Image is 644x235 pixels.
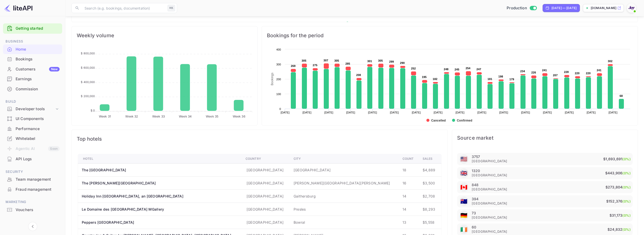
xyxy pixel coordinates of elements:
td: [GEOGRAPHIC_DATA] [242,190,290,203]
div: Vouchers [16,207,60,213]
td: Gaithersburg [290,190,398,203]
text: 241 [597,69,601,72]
a: Commission [3,84,62,94]
td: $8,293 [419,203,441,216]
span: [GEOGRAPHIC_DATA] [472,173,507,178]
div: Earnings [16,76,60,82]
span: United States [460,210,467,221]
a: Bookings [3,54,62,64]
th: Sales [419,154,441,164]
a: Vouchers [3,205,62,214]
span: Bookings for the period [267,31,633,40]
td: [GEOGRAPHIC_DATA] [242,216,290,229]
a: Home [3,45,62,54]
text: 252 [411,67,416,70]
tspan: Week 31 [99,114,111,118]
text: 241 [542,69,547,72]
th: The [GEOGRAPHIC_DATA] [78,164,242,177]
div: Australia [459,197,469,206]
span: Security [3,169,62,175]
tspan: Week 33 [152,114,165,118]
td: $4,889 [419,164,441,177]
th: Country [242,154,290,164]
div: Whitelabel [16,136,60,142]
div: Ireland [459,225,469,234]
div: Developer tools [16,106,55,112]
span: Top hotels [77,135,442,143]
p: 848 [472,183,478,187]
div: Team management [16,177,60,182]
p: 60 [472,225,476,229]
div: Bookings [16,56,60,62]
text: 208 [356,73,361,76]
tspan: Week 35 [206,114,218,118]
div: Germany [459,211,469,220]
text: [DATE] [587,111,596,114]
span: (0%) [622,213,631,217]
tspan: Week 32 [125,114,138,118]
text: 200 [276,78,281,81]
div: Home [16,47,60,52]
text: 301 [367,60,372,63]
text: 245 [455,68,459,71]
span: (0%) [622,185,631,189]
div: Performance [16,126,60,132]
img: LiteAPI logo [4,4,32,12]
div: API Logs [16,156,60,162]
div: Performance [3,124,62,134]
div: UI Components [16,116,60,122]
text: 285 [345,62,350,65]
text: [DATE] [368,111,377,114]
div: [DATE] — [DATE] [551,6,577,10]
div: CustomersNew [3,64,62,74]
text: 226 [531,71,536,74]
td: 14 [398,190,419,203]
text: [DATE] [280,111,290,114]
th: Peppers [GEOGRAPHIC_DATA] [78,216,242,229]
text: 254 [466,67,471,70]
text: [DATE] [499,111,508,114]
td: 14 [398,203,419,216]
text: Revenue [351,22,364,25]
td: Presles [290,203,398,216]
text: 181 [488,77,492,81]
text: 228 [564,70,569,73]
text: 300 [276,63,281,66]
img: With Joy [627,4,635,12]
tspan: Week 36 [233,114,245,118]
tspan: $ 600,000 [81,66,95,69]
p: $31,173 [610,212,631,218]
span: Business [3,39,62,44]
text: 68 [620,94,623,97]
div: Vouchers [3,205,62,215]
div: Canada [459,182,469,192]
a: Whitelabel [3,134,62,143]
td: Bowral [290,216,398,229]
tspan: $ 0 [91,109,95,112]
span: United States [460,196,467,207]
span: Production [507,5,527,11]
tspan: $ 800,000 [81,52,95,55]
button: Collapse navigation [28,222,37,231]
text: [DATE] [609,111,618,114]
th: Le Domaine des [GEOGRAPHIC_DATA] MGallery [78,203,242,216]
span: Marketing [3,199,62,205]
span: Weekly volume [77,31,252,40]
text: 400 [276,48,281,51]
text: 269 [291,64,296,67]
div: United States [459,154,469,164]
text: 305 [302,59,306,62]
a: Performance [3,124,62,133]
div: United Kingdom [459,168,469,178]
div: Fraud management [3,185,62,194]
div: Switch to Sandbox mode [505,5,539,11]
div: Commission [16,86,60,92]
a: Getting started [16,26,60,31]
span: (0%) [622,199,631,203]
text: 290 [400,61,405,64]
div: Click to change the date range period [543,4,580,12]
div: API Logs [3,154,62,164]
div: Getting started [3,23,62,34]
td: $3,500 [419,177,441,190]
text: 220 [586,72,591,75]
